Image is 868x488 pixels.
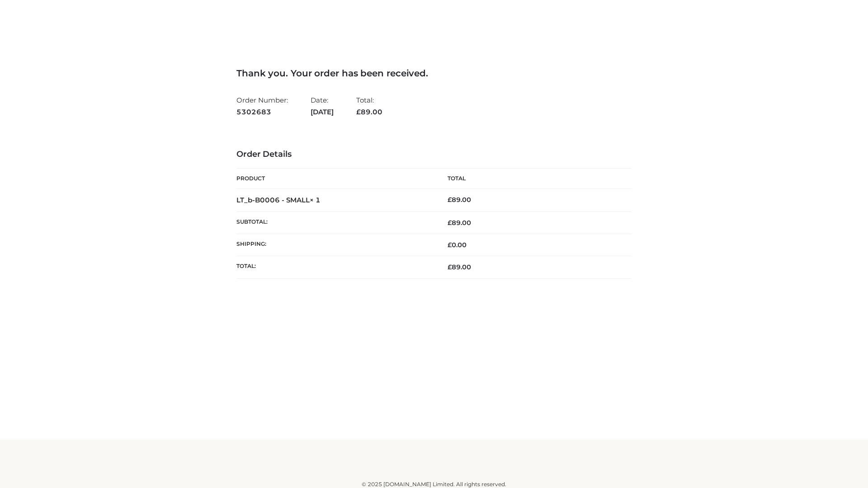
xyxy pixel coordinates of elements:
[236,150,632,160] h3: Order Details
[236,234,434,256] th: Shipping:
[236,169,434,189] th: Product
[236,92,288,120] li: Order Number:
[448,263,452,271] span: £
[311,106,334,118] strong: [DATE]
[236,256,434,278] th: Total:
[356,108,361,116] span: £
[356,92,382,120] li: Total:
[448,219,452,227] span: £
[356,108,382,116] span: 89.00
[236,68,632,79] h3: Thank you. Your order has been received.
[310,196,321,204] strong: × 1
[448,219,471,227] span: 89.00
[236,211,434,234] th: Subtotal:
[236,196,321,204] strong: LT_b-B0006 - SMALL
[448,241,452,249] span: £
[448,263,471,271] span: 89.00
[311,92,334,120] li: Date:
[434,169,632,189] th: Total
[448,241,467,249] bdi: 0.00
[448,196,452,204] span: £
[236,106,288,118] strong: 5302683
[448,196,471,204] bdi: 89.00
